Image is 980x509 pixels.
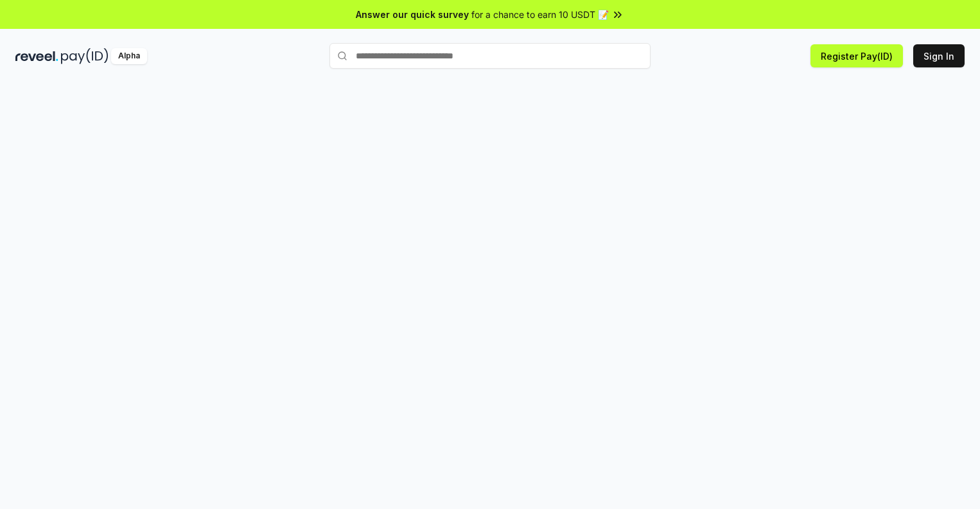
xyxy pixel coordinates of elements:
[111,48,147,64] div: Alpha
[471,8,609,21] span: for a chance to earn 10 USDT 📝
[913,44,965,67] button: Sign In
[810,44,903,67] button: Register Pay(ID)
[356,8,469,21] span: Answer our quick survey
[61,48,109,64] img: pay_id
[15,48,58,64] img: reveel_dark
